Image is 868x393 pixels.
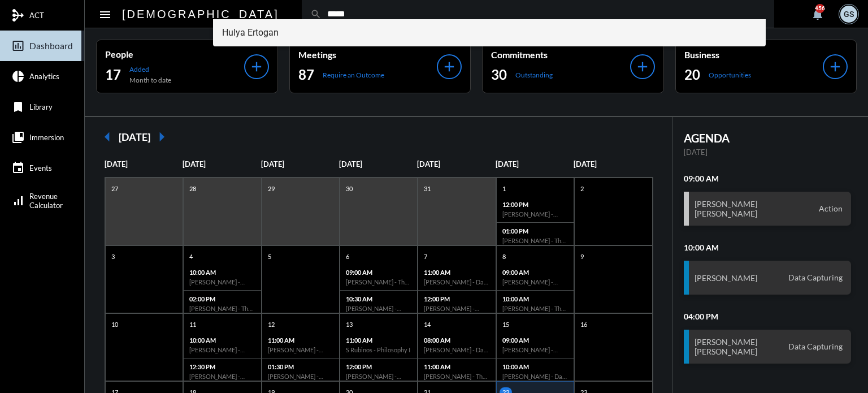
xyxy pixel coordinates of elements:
p: 12:00 PM [346,363,411,370]
mat-icon: arrow_left [96,126,119,148]
mat-icon: mediation [11,8,25,22]
h6: [PERSON_NAME] - Investment [424,305,489,312]
mat-icon: event [11,161,25,175]
h2: AGENDA [684,131,852,145]
h6: [PERSON_NAME] - Data Capturing [424,278,489,286]
p: Month to date [129,76,171,84]
p: 31 [421,184,433,193]
p: Opportunities [709,71,751,79]
h2: 17 [105,66,121,84]
p: 4 [186,252,196,261]
p: [DATE] [339,159,417,169]
p: 13 [343,319,355,329]
p: [DATE] [574,159,652,169]
p: 09:00 AM [502,269,568,276]
p: 10:00 AM [502,295,568,303]
mat-icon: search [310,8,322,20]
p: 11:00 AM [424,269,489,276]
span: Events [29,163,52,172]
div: 456 [815,4,824,13]
p: 01:00 PM [502,227,568,235]
p: 15 [500,319,512,329]
p: 02:00 PM [189,295,255,303]
p: 10:00 AM [189,336,255,344]
p: 12 [265,319,277,329]
p: 10:30 AM [346,295,411,303]
h3: [PERSON_NAME] [PERSON_NAME] [695,199,757,218]
span: Hulya Ertogan [222,19,757,46]
mat-icon: add [249,59,264,75]
p: 12:00 PM [424,295,489,303]
p: Added [129,65,171,74]
h2: 09:00 AM [684,174,852,183]
p: 9 [578,252,587,261]
p: 09:00 AM [502,336,568,344]
p: 29 [265,184,277,193]
h3: [PERSON_NAME] [PERSON_NAME] [695,337,757,356]
h3: [PERSON_NAME] [695,273,757,283]
mat-icon: notifications [811,7,824,21]
p: 1 [500,184,509,193]
p: 28 [186,184,199,193]
span: Revenue Calculator [29,192,63,210]
p: 09:00 AM [346,269,411,276]
h6: [PERSON_NAME] - Data Capturing [502,373,568,380]
p: 12:00 PM [502,201,568,208]
p: 8 [500,252,509,261]
p: 6 [343,252,352,261]
p: 11:00 AM [424,363,489,370]
p: Require an Outcome [323,71,384,79]
h2: 20 [684,66,700,84]
h6: [PERSON_NAME] - The Philosophy [424,373,489,380]
p: People [105,49,244,59]
h2: 10:00 AM [684,243,852,252]
p: 3 [108,252,118,261]
h6: [PERSON_NAME] - Review [189,346,255,353]
p: 12:30 PM [189,363,255,370]
div: GS [840,6,857,23]
span: Action [816,204,845,214]
h6: [PERSON_NAME] - Action [346,373,411,380]
p: Outstanding [515,71,553,79]
p: 11:00 AM [268,336,333,344]
h6: [PERSON_NAME] - Retirement Doctrine I [189,373,255,380]
h6: [PERSON_NAME] - The Philosophy [502,305,568,312]
p: [DATE] [684,148,852,157]
button: Toggle sidenav [94,3,116,25]
mat-icon: signal_cellular_alt [11,194,25,208]
mat-icon: add [635,59,650,75]
mat-icon: pie_chart [11,70,25,83]
p: 10 [108,319,121,329]
p: 5 [265,252,274,261]
h6: [PERSON_NAME] - Action [346,305,411,312]
p: 30 [343,184,355,193]
h6: [PERSON_NAME] - Data Capturing [424,346,489,353]
p: 16 [578,319,590,329]
h6: [PERSON_NAME] - [PERSON_NAME] - Data Capturing [502,346,568,353]
h6: S Rubinos - Philosophy I [346,346,411,353]
h6: [PERSON_NAME] - [PERSON_NAME] - Data Capturing [502,278,568,286]
p: 7 [421,252,430,261]
p: 2 [578,184,587,193]
span: Analytics [29,72,59,81]
h6: [PERSON_NAME] - Philosophy I [268,346,333,353]
p: [DATE] [496,159,574,169]
h6: [PERSON_NAME] - Action [502,210,568,218]
span: Dashboard [29,41,73,51]
h2: 87 [298,66,314,84]
p: 27 [108,184,121,193]
p: 08:00 AM [424,336,489,344]
mat-icon: Side nav toggle icon [98,8,112,21]
h6: [PERSON_NAME] - The Philosophy [189,305,255,312]
p: 10:00 AM [189,269,255,276]
p: [DATE] [261,159,339,169]
p: [DATE] [183,159,261,169]
span: Data Capturing [785,342,845,352]
p: Meetings [298,49,437,60]
mat-icon: add [827,59,843,75]
h2: 30 [491,66,507,84]
p: [DATE] [105,159,183,169]
span: Data Capturing [785,273,845,283]
h2: 04:00 PM [684,312,852,321]
p: [DATE] [417,159,495,169]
